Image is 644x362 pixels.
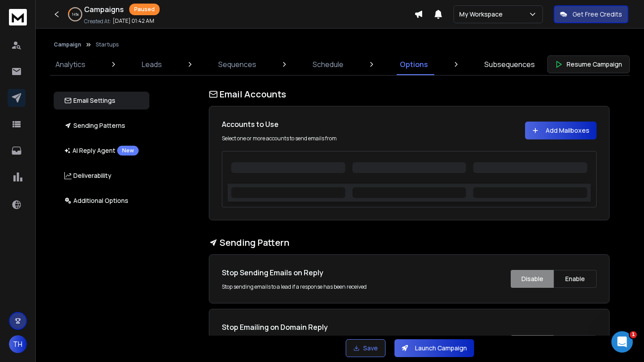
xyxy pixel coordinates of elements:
p: 14 % [72,12,79,17]
p: Analytics [55,59,85,70]
a: Analytics [50,54,91,75]
a: Sequences [213,54,262,75]
p: My Workspace [459,10,506,19]
button: Email Settings [54,92,149,109]
p: Options [400,59,428,70]
p: Email Settings [64,96,115,105]
p: Schedule [313,59,343,70]
a: Options [394,54,433,75]
a: Schedule [307,54,349,75]
a: Subsequences [479,54,540,75]
button: Get Free Credits [554,5,628,23]
img: logo [9,9,27,25]
p: Subsequences [484,59,535,70]
h1: Email Accounts [209,88,610,101]
h1: Campaigns [84,4,124,15]
span: 1 [630,331,637,338]
button: TH [9,335,27,353]
p: Sequences [218,59,256,70]
a: Leads [136,54,167,75]
div: Paused [129,4,160,15]
iframe: Intercom live chat [611,331,633,353]
p: Startups [96,41,119,48]
p: Created At: [84,18,111,25]
p: [DATE] 01:42 AM [113,17,154,25]
p: Get Free Credits [572,10,622,19]
button: Resume Campaign [547,55,630,73]
button: Campaign [54,41,81,48]
p: Leads [142,59,162,70]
